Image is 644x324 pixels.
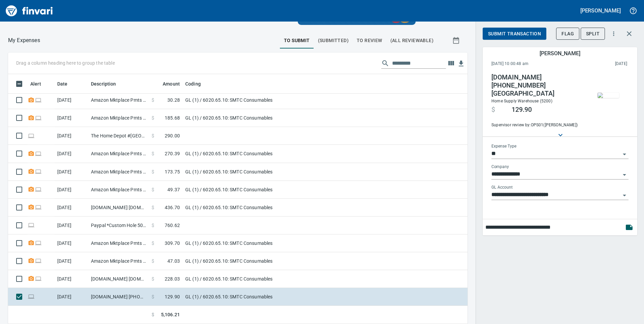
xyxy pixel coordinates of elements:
[183,145,351,163] td: GL (1) / 6020.65.10: SMTC Consumables
[8,36,40,44] nav: breadcrumb
[152,186,154,193] span: $
[540,50,580,57] h5: [PERSON_NAME]
[35,241,42,245] span: Online transaction
[152,222,154,229] span: $
[456,59,466,69] button: Download Table
[491,122,583,129] span: Supervisor review by: OPS01 ([PERSON_NAME])
[152,240,154,247] span: $
[620,150,629,159] button: Open
[28,241,35,245] span: Receipt Required
[55,109,88,127] td: [DATE]
[88,234,149,252] td: Amazon Mktplace Pmts [DOMAIN_NAME][URL] WA
[165,115,180,121] span: 185.68
[183,288,351,306] td: GL (1) / 6020.65.10: SMTC Consumables
[512,106,532,114] span: 129.90
[491,61,572,67] span: [DATE] 10:00:48 am
[491,73,583,98] h4: [DOMAIN_NAME] [PHONE_NUMBER] [GEOGRAPHIC_DATA]
[28,223,35,227] span: Online transaction
[357,36,382,45] span: To Review
[55,270,88,288] td: [DATE]
[35,116,42,120] span: Online transaction
[152,311,154,318] span: $
[55,217,88,234] td: [DATE]
[183,91,351,109] td: GL (1) / 6020.65.10: SMTC Consumables
[28,133,35,138] span: Online transaction
[30,80,41,88] span: Alert
[167,97,180,103] span: 30.28
[28,259,35,263] span: Receipt Required
[57,80,68,88] span: Date
[28,151,35,156] span: Receipt Required
[28,187,35,191] span: Receipt Required
[88,127,149,145] td: The Home Depot #[GEOGRAPHIC_DATA]
[28,277,35,281] span: Receipt Required
[284,36,310,45] span: To Submit
[152,115,154,121] span: $
[167,258,180,264] span: 47.03
[152,204,154,211] span: $
[446,58,456,68] button: Choose columns to display
[35,169,42,173] span: Online transaction
[183,199,351,217] td: GL (1) / 6020.65.10: SMTC Consumables
[30,80,50,88] span: Alert
[488,30,541,38] span: Submit Transaction
[556,28,579,40] button: Flag
[88,145,149,163] td: Amazon Mktplace Pmts [DOMAIN_NAME][URL] WA
[88,163,149,181] td: Amazon Mktplace Pmts [DOMAIN_NAME][URL] WA
[183,109,351,127] td: GL (1) / 6020.65.10: SMTC Consumables
[183,234,351,252] td: GL (1) / 6020.65.10: SMTC Consumables
[55,145,88,163] td: [DATE]
[161,311,180,318] span: 5,106.21
[183,181,351,199] td: GL (1) / 6020.65.10: SMTC Consumables
[183,270,351,288] td: GL (1) / 6020.65.10: SMTC Consumables
[167,186,180,193] span: 49.37
[88,252,149,270] td: Amazon Mktplace Pmts [DOMAIN_NAME][URL] WA
[55,127,88,145] td: [DATE]
[88,91,149,109] td: Amazon Mktplace Pmts [DOMAIN_NAME][URL] WA
[55,199,88,217] td: [DATE]
[88,217,149,234] td: Paypal *Custom Hole 5038736101 OR
[598,93,619,98] img: receipts%2Ftapani%2F2025-09-02%2FdDaZX8JUyyeI0KH0W5cbBD8H2fn2__x8weo7f7Pxod6W3nQTgtz_1.jpg
[57,80,76,88] span: Date
[621,26,637,42] button: Close transaction
[55,234,88,252] td: [DATE]
[561,30,574,38] span: Flag
[28,116,35,120] span: Receipt Required
[620,170,629,180] button: Open
[165,150,180,157] span: 270.39
[152,276,154,282] span: $
[152,293,154,300] span: $
[446,32,468,48] button: Show transactions within a particular date range
[55,181,88,199] td: [DATE]
[55,288,88,306] td: [DATE]
[621,219,637,235] span: This records your note into the expense
[152,150,154,157] span: $
[165,222,180,229] span: 760.62
[491,165,509,169] label: Company
[580,7,621,14] h5: [PERSON_NAME]
[35,187,42,191] span: Online transaction
[491,144,516,149] label: Expense Type
[35,151,42,156] span: Online transaction
[318,36,349,45] span: (Submitted)
[183,252,351,270] td: GL (1) / 6020.65.10: SMTC Consumables
[35,205,42,209] span: Online transaction
[165,168,180,175] span: 173.75
[491,99,552,103] span: Home Supply Warehouse (5200)
[491,186,513,190] label: GL Account
[165,293,180,300] span: 129.90
[28,205,35,209] span: Receipt Required
[35,98,42,102] span: Online transaction
[579,5,622,16] button: [PERSON_NAME]
[165,204,180,211] span: 436.70
[28,294,35,299] span: Online transaction
[4,3,55,19] img: Finvari
[91,80,125,88] span: Description
[35,277,42,281] span: Online transaction
[620,191,629,200] button: Open
[55,91,88,109] td: [DATE]
[165,240,180,247] span: 309.70
[606,26,621,41] button: More
[572,61,627,67] span: This charge was settled by the merchant and appears on the 2025/08/30 statement.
